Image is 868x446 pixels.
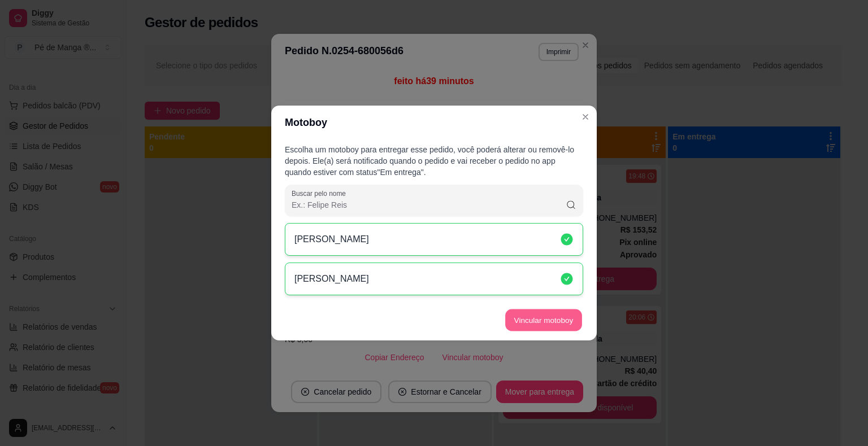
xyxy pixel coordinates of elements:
[294,272,369,286] p: [PERSON_NAME]
[271,106,597,139] header: Motoboy
[292,199,566,211] input: Buscar pelo nome
[285,144,583,178] p: Escolha um motoboy para entregar esse pedido, você poderá alterar ou removê-lo depois. Ele(a) ser...
[292,189,350,198] label: Buscar pelo nome
[576,108,594,126] button: Close
[505,309,582,331] button: Vincular motoboy
[294,233,369,246] p: [PERSON_NAME]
